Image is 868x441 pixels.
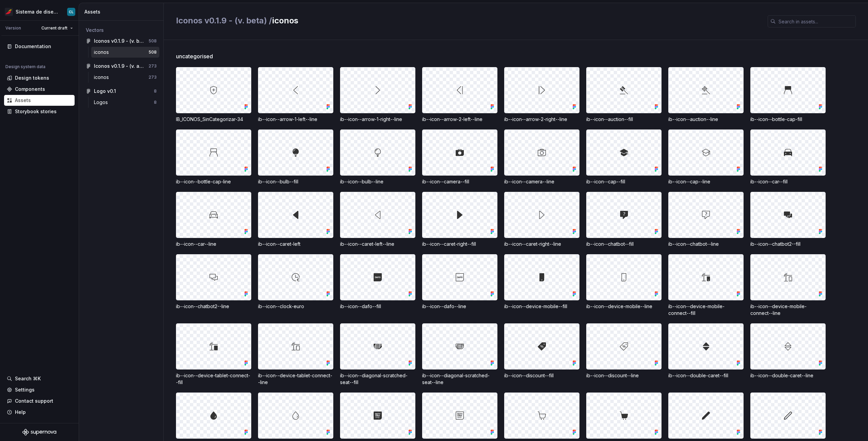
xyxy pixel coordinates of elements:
[15,375,41,382] div: Search ⌘K
[83,86,159,97] a: Logo v0.18
[504,372,579,379] div: ib--icon--discount--fill
[91,47,159,58] a: iconos508
[1,4,77,19] button: Sistema de diseño IberiaCL
[504,178,579,185] div: ib--icon--camera--line
[504,303,579,310] div: ib--icon--device-mobile--fill
[258,178,333,185] div: ib--icon--bulb--fill
[504,241,579,247] div: ib--icon--caret-right--line
[176,178,251,185] div: ib--icon--bottle-cap-line
[176,372,251,386] div: ib--icon--device-tablet-connect--fill
[176,52,213,60] span: uncategorised
[5,25,21,31] div: Version
[15,409,26,416] div: Help
[586,241,662,247] div: ib--icon--chatbot--fill
[422,303,497,310] div: ib--icon--dafo--line
[38,23,76,33] button: Current draft
[15,43,51,50] div: Documentation
[94,49,112,56] div: iconos
[154,88,157,94] div: 8
[422,116,497,123] div: ib--icon--arrow-2-left--line
[94,74,112,81] div: iconos
[15,386,35,393] div: Settings
[86,27,157,34] div: Vectors
[94,38,144,44] div: Iconos v0.1.9 - (v. beta)
[586,303,662,310] div: ib--icon--device-mobile--line
[15,108,57,115] div: Storybook stories
[258,303,333,310] div: ib--icon--clock-euro
[422,241,497,247] div: ib--icon--caret-right--fill
[4,41,75,52] a: Documentation
[422,178,497,185] div: ib--icon--camera--fill
[15,398,53,404] div: Contact support
[176,241,251,247] div: ib--icon--car--line
[5,64,45,69] div: Design system data
[4,396,75,406] button: Contact support
[422,372,497,386] div: ib--icon--diagonal-scratched-seat--line
[176,116,251,123] div: IB_ICONOS_SinCategorizar-34
[750,303,826,317] div: ib--icon--device-mobile-connect--line
[15,97,31,104] div: Assets
[5,8,13,16] img: 55604660-494d-44a9-beb2-692398e9940a.png
[15,75,49,81] div: Design tokens
[91,97,159,108] a: Logos8
[668,178,744,185] div: ib--icon--cap--line
[94,63,144,69] div: Iconos v0.1.9 - (v. actual)
[340,372,415,386] div: ib--icon--diagonal-scratched-seat--fill
[258,372,333,386] div: ib--icon--device-tablet-connect--line
[84,8,161,15] div: Assets
[750,116,826,123] div: ib--icon--bottle-cap-fill
[340,241,415,247] div: ib--icon--caret-left--line
[586,178,662,185] div: ib--icon--cap--fill
[22,429,56,436] svg: Supernova Logo
[154,100,157,105] div: 8
[258,116,333,123] div: ib--icon--arrow-1-left--line
[149,75,157,80] div: 273
[750,372,826,379] div: ib--icon--double-caret--line
[4,95,75,106] a: Assets
[16,8,59,15] div: Sistema de diseño Iberia
[340,116,415,123] div: ib--icon--arrow-1-right--line
[668,241,744,247] div: ib--icon--chatbot--line
[83,36,159,46] a: Iconos v0.1.9 - (v. beta)508
[83,61,159,72] a: Iconos v0.1.9 - (v. actual)273
[504,116,579,123] div: ib--icon--arrow-2-right--line
[176,15,759,26] h2: iconos
[149,38,157,44] div: 508
[91,72,159,83] a: iconos273
[4,84,75,95] a: Components
[340,178,415,185] div: ib--icon--bulb--line
[149,49,157,55] div: 508
[668,116,744,123] div: ib--icon--auction--line
[94,99,111,106] div: Logos
[4,106,75,117] a: Storybook stories
[4,407,75,418] button: Help
[4,73,75,83] a: Design tokens
[4,373,75,384] button: Search ⌘K
[149,63,157,69] div: 273
[15,86,45,93] div: Components
[258,241,333,247] div: ib--icon--caret-left
[668,303,744,317] div: ib--icon--device-mobile-connect--fill
[176,16,272,25] span: Iconos v0.1.9 - (v. beta) /
[750,178,826,185] div: ib--icon--car--fill
[586,372,662,379] div: ib--icon--discount--line
[41,25,67,31] span: Current draft
[750,241,826,247] div: ib--icon--chatbot2--fill
[586,116,662,123] div: ib--icon--auction--fill
[668,372,744,379] div: ib--icon--double-caret--fill
[94,88,116,95] div: Logo v0.1
[4,384,75,395] a: Settings
[776,15,856,27] input: Search in assets...
[176,303,251,310] div: ib--icon--chatbot2--line
[340,303,415,310] div: ib--icon--dafo--fill
[69,9,74,15] div: CL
